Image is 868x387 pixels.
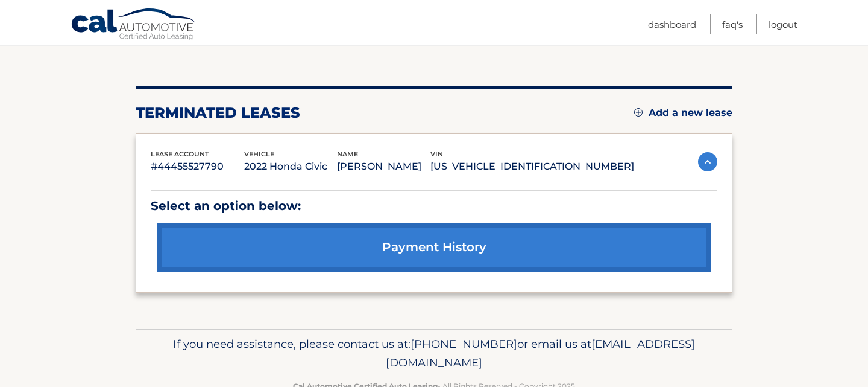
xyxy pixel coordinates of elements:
h2: terminated leases [136,104,300,122]
p: If you need assistance, please contact us at: or email us at [143,334,725,373]
p: [PERSON_NAME] [337,158,430,175]
p: [US_VEHICLE_IDENTIFICATION_NUMBER] [430,158,634,175]
img: accordion-active.svg [698,152,717,171]
a: Logout [769,14,797,34]
span: [PHONE_NUMBER] [410,337,517,351]
p: 2022 Honda Civic [244,158,338,175]
a: payment history [157,223,711,272]
a: Add a new lease [634,107,732,119]
a: Cal Automotive [71,8,197,43]
a: Dashboard [648,14,696,34]
p: Select an option below: [151,196,717,217]
a: FAQ's [722,14,743,34]
span: vehicle [244,150,274,158]
span: name [337,150,358,158]
span: lease account [151,150,209,158]
img: add.svg [634,108,643,117]
p: #44455527790 [151,158,244,175]
span: vin [430,150,443,158]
